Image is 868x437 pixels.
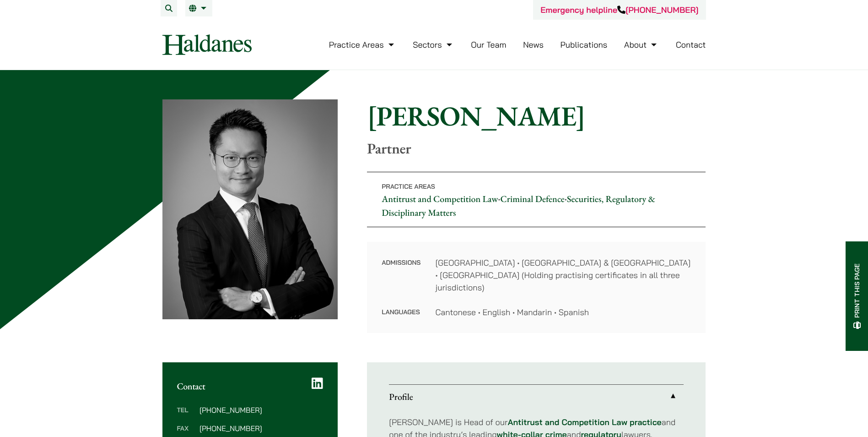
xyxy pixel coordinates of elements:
a: Antitrust and Competition Law [382,193,498,205]
h2: Contact [177,381,323,392]
a: Criminal Defence [501,193,565,205]
dd: [GEOGRAPHIC_DATA] • [GEOGRAPHIC_DATA] & [GEOGRAPHIC_DATA] • [GEOGRAPHIC_DATA] (Holding practising... [435,257,691,294]
a: Publications [561,39,608,50]
dt: Admissions [382,257,421,306]
a: Our Team [471,39,506,50]
img: Logo of Haldanes [162,34,252,55]
p: Partner [367,140,706,157]
a: EN [189,5,209,12]
a: Practice Areas [329,39,396,50]
a: Emergency helpline[PHONE_NUMBER] [540,5,698,15]
a: News [523,39,544,50]
a: About [624,39,659,50]
dt: Tel [177,406,196,425]
dt: Languages [382,306,421,318]
a: LinkedIn [312,377,323,390]
dd: [PHONE_NUMBER] [199,406,323,414]
a: Contact [676,39,706,50]
dd: [PHONE_NUMBER] [199,425,323,432]
h1: [PERSON_NAME] [367,99,706,132]
a: Profile [389,385,684,409]
dd: Cantonese • English • Mandarin • Spanish [435,306,691,318]
a: Sectors [413,39,454,50]
a: Securities, Regulatory & Disciplinary Matters [382,193,655,218]
span: Practice Areas [382,182,435,191]
p: • • [367,172,706,227]
a: Antitrust and Competition Law practice [507,417,661,427]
